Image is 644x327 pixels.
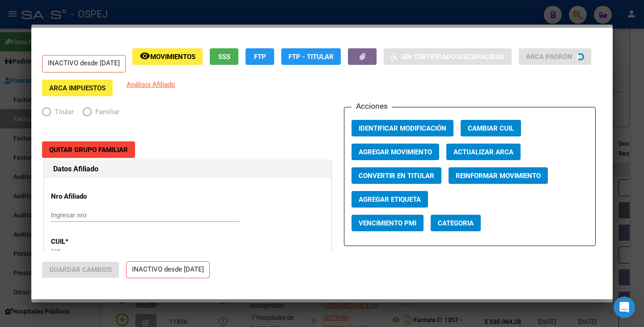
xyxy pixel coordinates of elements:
[51,107,74,117] span: Titular
[281,48,341,65] button: FTP - Titular
[352,144,439,160] button: Agregar Movimiento
[218,53,230,61] span: SSS
[51,237,133,247] p: CUIL
[126,261,210,279] p: INACTIVO desde [DATE]
[51,191,133,202] p: Nro Afiliado
[456,172,541,180] span: Reinformar Movimiento
[246,48,274,65] button: FTP
[49,84,106,92] span: ARCA Impuestos
[352,191,428,208] button: Agregar Etiqueta
[461,120,521,136] button: Cambiar CUIL
[526,53,572,61] span: ARCA Padrón
[352,215,424,231] button: Vencimiento PMI
[42,262,119,278] button: Guardar Cambios
[140,51,150,61] mat-icon: remove_red_eye
[438,219,474,227] span: Categoria
[384,48,512,65] button: Sin Certificado Discapacidad
[359,148,432,156] span: Agregar Movimiento
[446,144,521,160] button: Actualizar ARCA
[53,164,322,174] h1: Datos Afiliado
[210,48,238,65] button: SSS
[449,167,548,184] button: Reinformar Movimiento
[401,53,504,61] span: Sin Certificado Discapacidad
[468,124,514,132] span: Cambiar CUIL
[132,48,203,65] button: Movimientos
[42,141,135,158] button: Quitar Grupo Familiar
[359,219,416,227] span: Vencimiento PMI
[519,48,591,65] button: ARCA Padrón
[359,195,421,204] span: Agregar Etiqueta
[254,53,266,61] span: FTP
[92,107,119,117] span: Familiar
[49,266,112,274] span: Guardar Cambios
[614,297,635,318] div: Open Intercom Messenger
[42,110,128,118] mat-radio-group: Elija una opción
[42,55,126,72] p: INACTIVO desde [DATE]
[49,146,128,154] span: Quitar Grupo Familiar
[288,53,334,61] span: FTP - Titular
[127,81,175,89] span: Análisis Afiliado
[359,172,434,180] span: Convertir en Titular
[359,124,446,132] span: Identificar Modificación
[352,100,392,112] h3: Acciones
[42,80,113,96] button: ARCA Impuestos
[150,53,195,61] span: Movimientos
[453,148,513,156] span: Actualizar ARCA
[352,167,441,184] button: Convertir en Titular
[352,120,453,136] button: Identificar Modificación
[431,215,481,231] button: Categoria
